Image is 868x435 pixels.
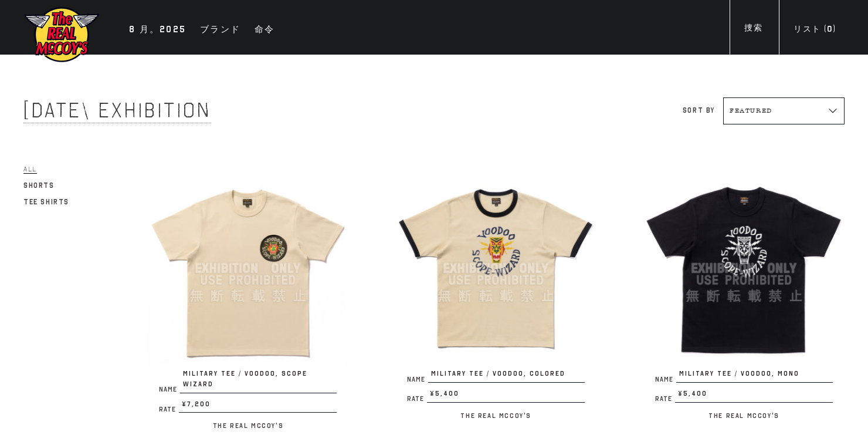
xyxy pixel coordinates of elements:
font: リスト ( [794,24,832,34]
a: 捜索 [730,22,777,38]
a: 8 月。2025 [123,22,192,39]
span: Name [159,386,180,393]
span: All [23,165,37,174]
label: Sort by [683,106,715,114]
div: ) [794,23,836,39]
span: Rate [159,406,179,413]
p: The Real McCoy's [395,409,596,423]
span: MILITARY TEE / VOODOO, SCOPE WIZARD [180,369,337,393]
a: All [23,162,37,176]
a: 命令 [249,22,281,39]
a: Shorts [23,178,55,193]
div: 命令 [255,22,275,39]
a: MILITARY TEE / VOODOO, MONO NameMILITARY TEE / VOODOO, MONO Rate¥5,400 The Real McCoy's [643,168,845,423]
p: The Real McCoy's [643,409,845,423]
span: Shorts [23,181,55,190]
span: ¥5,400 [427,389,585,403]
div: 捜索 [744,22,762,38]
span: ¥5,400 [675,389,833,403]
span: Tee Shirts [23,198,69,206]
img: MILITARY TEE / VOODOO, MONO [643,168,845,369]
a: リスト (0) [779,23,850,39]
img: MILITARY TEE / VOODOO, COLORED [395,168,596,369]
span: Name [655,376,676,383]
img: マッコイズ展 [23,6,100,63]
span: [DATE] Exhibition [23,97,211,123]
div: ブランド [200,22,240,39]
span: Rate [655,396,675,402]
span: MILITARY TEE / VOODOO, MONO [676,369,833,383]
a: MILITARY TEE / VOODOO, COLORED NameMILITARY TEE / VOODOO, COLORED Rate¥5,400 The Real McCoy's [395,168,596,423]
div: 8 月。2025 [129,22,186,39]
a: MILITARY TEE / VOODOO, SCOPE WIZARD NameMILITARY TEE / VOODOO, SCOPE WIZARD Rate¥7,200 The Real M... [147,168,348,433]
p: The Real McCoy's [147,419,348,433]
span: 0 [827,24,832,34]
span: Rate [407,396,427,402]
span: Name [407,376,428,383]
span: ¥7,200 [179,399,337,413]
a: Tee Shirts [23,195,69,209]
img: MILITARY TEE / VOODOO, SCOPE WIZARD [147,168,348,369]
span: MILITARY TEE / VOODOO, COLORED [428,369,585,383]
